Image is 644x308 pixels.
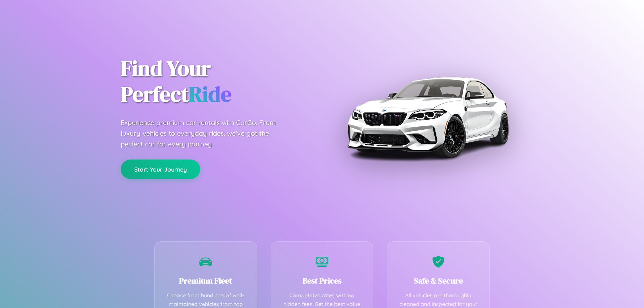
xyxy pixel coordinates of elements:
[281,275,363,286] h3: Best Prices
[397,275,479,286] h3: Safe & Secure
[165,275,247,286] h3: Premium Fleet
[121,160,200,179] button: Start Your Journey
[121,56,312,107] h1: Find Your Perfect
[121,117,288,149] p: Experience premium car rentals with CarGo. From luxury vehicles to everyday rides, we've got the ...
[189,79,231,109] span: Ride
[344,34,512,201] img: Premium BMW car rental vehicle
